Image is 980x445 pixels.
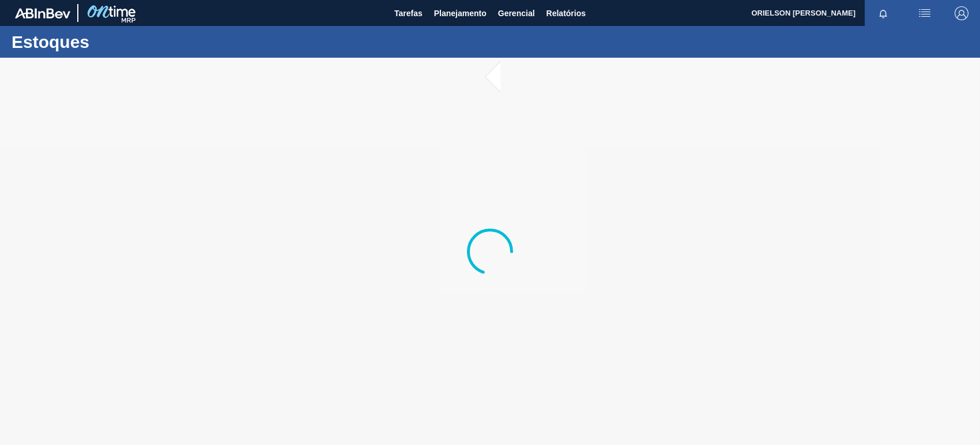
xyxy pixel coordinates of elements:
[918,6,932,20] img: userActions
[955,6,968,20] img: Logout
[434,6,487,20] span: Planejamento
[865,5,902,21] button: Notificações
[498,6,535,20] span: Gerencial
[12,35,216,48] h1: Estoques
[15,8,70,18] img: TNhmsLtSVTkK8tSr43FrP2fwEKptu5GPRR3wAAAABJRU5ErkJggg==
[546,6,586,20] span: Relatórios
[394,6,423,20] span: Tarefas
